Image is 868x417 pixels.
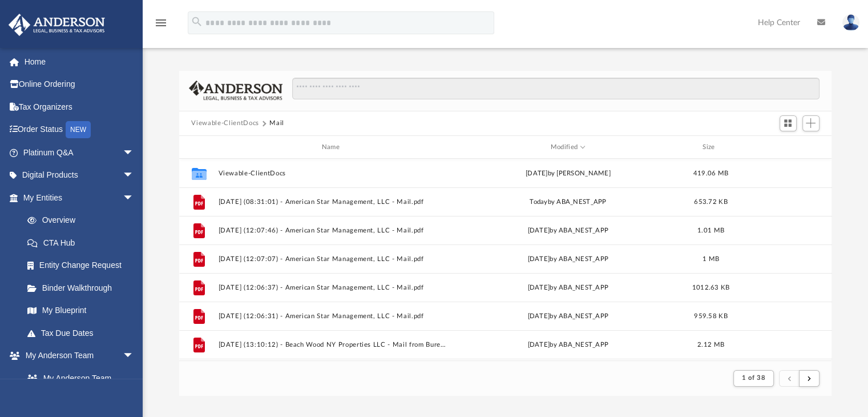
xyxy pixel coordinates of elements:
a: Order StatusNEW [8,118,151,142]
span: 959.58 KB [694,313,727,319]
i: menu [154,16,168,30]
div: NEW [66,121,91,138]
div: grid [179,159,832,360]
a: Tax Organizers [8,95,151,118]
button: [DATE] (12:06:31) - American Star Management, LLC - Mail.pdf [218,312,448,320]
span: 653.72 KB [694,199,727,205]
button: Mail [269,118,284,129]
div: Name [217,142,447,153]
div: Size [688,142,733,153]
a: Digital Productsarrow_drop_down [8,164,151,187]
div: [DATE] by ABA_NEST_APP [453,254,683,264]
a: My Blueprint [16,299,146,322]
div: by ABA_NEST_APP [453,197,683,207]
div: [DATE] by ABA_NEST_APP [453,311,683,322]
button: [DATE] (13:10:12) - Beach Wood NY Properties LLC - Mail from Bureau of Buildings and Compliance.pdf [218,341,448,348]
span: 1012.63 KB [692,284,729,291]
div: [DATE] by ABA_NEST_APP [453,340,683,350]
img: Anderson Advisors Platinum Portal [5,14,108,36]
a: Tax Due Dates [16,322,151,344]
span: 1 MB [703,256,719,262]
span: 1.01 MB [697,227,724,234]
a: CTA Hub [16,231,151,254]
span: arrow_drop_down [123,164,146,187]
span: arrow_drop_down [123,344,146,368]
span: 1 of 38 [742,375,765,381]
a: Binder Walkthrough [16,276,151,299]
div: Modified [453,142,683,153]
a: Home [8,50,151,73]
span: arrow_drop_down [123,186,146,210]
button: [DATE] (12:07:07) - American Star Management, LLC - Mail.pdf [218,255,448,263]
a: Platinum Q&Aarrow_drop_down [8,141,151,164]
span: 2.12 MB [697,342,724,348]
span: 419.06 MB [693,170,728,177]
a: My Entitiesarrow_drop_down [8,186,151,209]
span: arrow_drop_down [123,141,146,165]
button: Add [802,115,819,131]
button: Viewable-ClientDocs [218,170,448,177]
button: Viewable-ClientDocs [191,118,259,129]
i: search [191,15,203,28]
button: 1 of 38 [733,370,774,386]
a: menu [154,22,168,30]
div: [DATE] by ABA_NEST_APP [453,226,683,236]
div: id [738,142,818,153]
a: Overview [16,209,151,232]
input: Search files and folders [292,78,819,99]
a: Online Ordering [8,73,151,96]
a: My Anderson Teamarrow_drop_down [8,344,146,367]
button: [DATE] (08:31:01) - American Star Management, LLC - Mail.pdf [218,198,448,206]
div: id [184,142,212,153]
a: Entity Change Request [16,254,151,277]
img: User Pic [842,14,859,31]
a: My Anderson Team [16,367,140,390]
button: [DATE] (12:06:37) - American Star Management, LLC - Mail.pdf [218,284,448,291]
div: [DATE] by [PERSON_NAME] [453,169,683,179]
span: today [530,199,547,205]
button: [DATE] (12:07:46) - American Star Management, LLC - Mail.pdf [218,227,448,234]
div: [DATE] by ABA_NEST_APP [453,283,683,293]
button: Switch to Grid View [780,115,797,131]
